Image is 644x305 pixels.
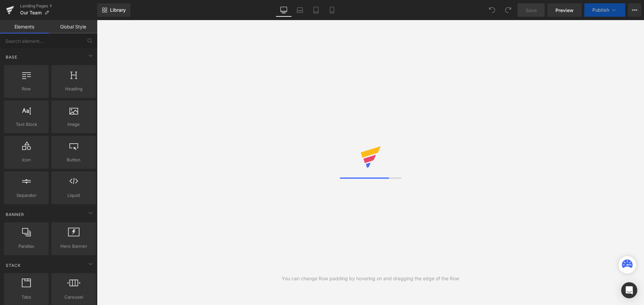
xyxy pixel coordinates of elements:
span: Tabs [6,294,47,301]
span: Stack [5,262,21,269]
span: Separator [6,192,47,199]
div: You can change Row padding by hovering on and dragging the edge of the Row [282,275,459,282]
button: Redo [501,3,515,17]
a: Preview [547,3,582,17]
span: Text Block [6,121,47,128]
a: Desktop [276,3,292,17]
button: More [628,3,641,17]
a: Landing Pages [20,3,97,9]
span: Liquid [53,192,94,199]
span: Preview [555,7,574,14]
span: Row [6,85,47,92]
span: Library [110,7,126,13]
span: Publish [592,7,609,13]
span: Hero Banner [53,243,94,250]
span: Banner [5,211,25,218]
span: Icon [6,156,47,163]
a: Tablet [308,3,324,17]
span: Button [53,156,94,163]
span: Image [53,121,94,128]
span: Save [526,7,537,14]
span: Heading [53,85,94,92]
a: Mobile [324,3,340,17]
a: New Library [97,3,130,17]
button: Publish [584,3,625,17]
div: Open Intercom Messenger [621,282,637,298]
span: Our Team [20,10,42,15]
span: Base [5,54,18,60]
a: Global Style [49,20,97,33]
span: Parallax [6,243,47,250]
button: Undo [485,3,499,17]
span: Carousel [53,294,94,301]
a: Laptop [292,3,308,17]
